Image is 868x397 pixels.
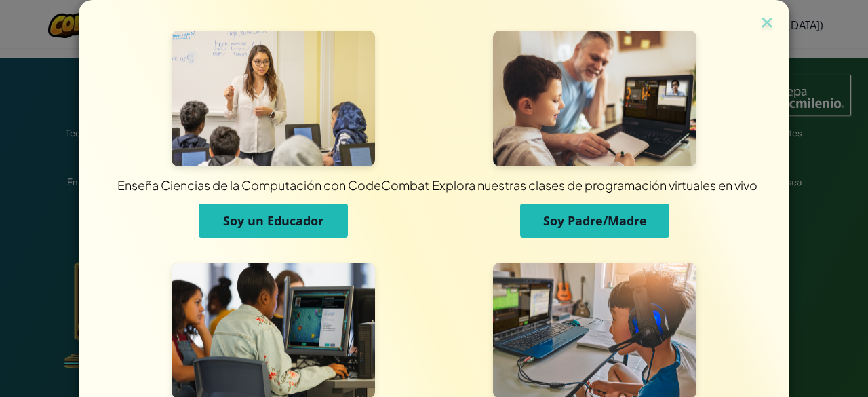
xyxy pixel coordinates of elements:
[758,14,776,34] img: close icon
[172,31,375,166] img: Para Docentes
[543,212,647,229] span: Soy Padre/Madre
[223,212,323,229] span: Soy un Educador
[199,204,348,238] button: Soy un Educador
[520,204,669,238] button: Soy Padre/Madre
[493,31,696,166] img: Para Padres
